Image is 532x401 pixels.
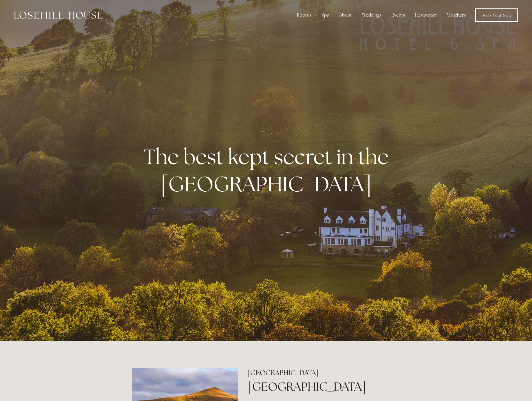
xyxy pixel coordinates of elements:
img: Losehill House [14,12,102,19]
h2: [GEOGRAPHIC_DATA] [248,368,400,378]
div: Weddings [357,10,386,21]
strong: The best kept secret in the [GEOGRAPHIC_DATA] [144,143,393,198]
div: Spa [317,10,334,21]
a: Book Your Stay [475,8,518,22]
h1: [GEOGRAPHIC_DATA] [248,378,400,395]
a: Vouchers [442,10,470,21]
div: About [335,10,356,21]
div: Rooms [292,10,316,21]
div: Restaurant [411,10,441,21]
div: Events [387,10,409,21]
